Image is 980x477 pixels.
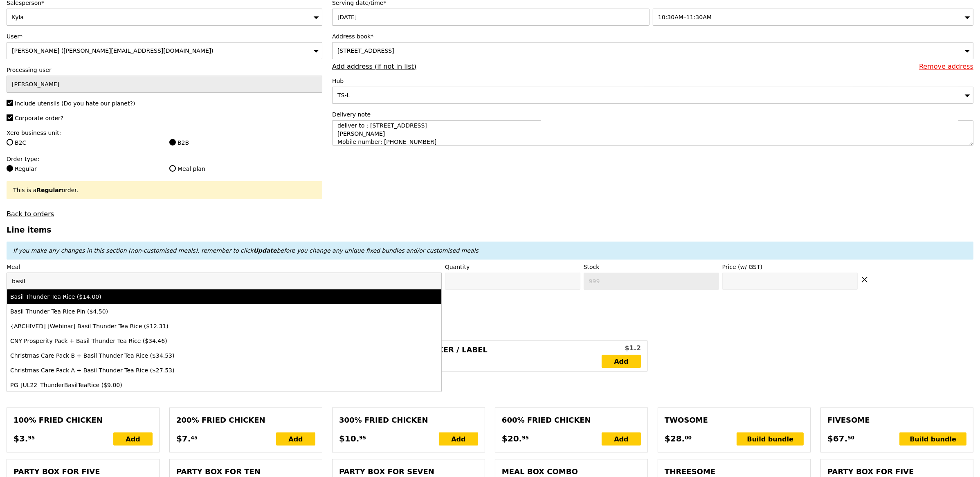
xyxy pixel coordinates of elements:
input: Meal plan [169,165,176,172]
label: Stock [584,263,719,271]
a: Remove address [919,63,973,70]
input: Serving date [332,9,650,26]
span: $10. [339,432,359,445]
div: [Add on] Custom Sticker / Label [339,344,602,368]
div: 600% Fried Chicken [502,414,641,426]
div: 100% Fried Chicken [13,414,153,426]
b: Regular [36,187,61,193]
label: Order type: [7,155,322,163]
label: Meal [7,263,442,271]
span: $7. [176,432,191,445]
label: B2B [169,139,322,147]
span: [STREET_ADDRESS] [337,47,394,54]
span: 10:30AM–11:30AM [658,14,712,20]
div: Basil Thunder Tea Rice Pin ($4.50) [10,307,331,316]
span: 95 [359,434,366,441]
label: Regular [7,165,160,173]
span: 50 [847,434,854,441]
h4: Unique Fixed Bundles [7,313,973,321]
div: {ARCHIVED] [Webinar] Basil Thunder Tea Rice ($12.31) [10,322,331,330]
span: Include utensils (Do you hate our planet?) [15,100,135,107]
em: If you make any changes in this section (non-customised meals), remember to click before you chan... [13,247,479,254]
div: Add [602,432,641,446]
b: Update [253,247,276,254]
label: User* [7,32,322,40]
span: Corporate order? [15,115,63,121]
div: $1.2 [602,343,641,353]
h3: Line items [7,226,973,234]
div: Add [439,432,478,446]
span: 95 [28,434,35,441]
div: Build bundle [737,432,804,446]
div: Christmas Care Pack B + Basil Thunder Tea Rice ($34.53) [10,352,331,360]
label: Hub [332,77,973,85]
span: $3. [13,432,28,445]
label: Delivery note [332,110,973,119]
input: B2C [7,139,13,146]
div: 200% Fried Chicken [176,414,315,426]
a: Add address (if not in list) [332,63,416,70]
input: Regular [7,165,13,172]
span: $28. [665,432,685,445]
input: B2B [169,139,176,146]
div: 300% Fried Chicken [339,414,478,426]
span: 95 [522,434,529,441]
a: Add [602,355,641,368]
label: Meal plan [169,165,322,173]
div: Build bundle [899,432,967,446]
div: PG_JUL22_ThunderBasilTeaRice ($9.00) [10,381,331,389]
span: 45 [191,434,198,441]
div: Fivesome [827,414,967,426]
span: $67. [827,432,847,445]
label: Processing user [7,66,322,74]
label: Price (w/ GST) [722,263,858,271]
div: Twosome [665,414,804,426]
div: This is a order. [13,186,316,194]
label: Xero business unit: [7,129,322,137]
input: Corporate order? [7,114,13,121]
div: CNY Prosperity Pack + Basil Thunder Tea Rice ($34.46) [10,337,331,345]
a: Back to orders [7,210,54,218]
input: Include utensils (Do you hate our planet?) [7,100,13,106]
label: B2C [7,139,160,147]
div: Basil Thunder Tea Rice ($14.00) [10,293,331,301]
label: Address book* [332,32,973,40]
span: Kyla [12,14,24,20]
div: Add [276,432,315,446]
h4: Customised Meals [7,380,973,388]
span: $20. [502,432,522,445]
label: Quantity [445,263,580,271]
span: [PERSON_NAME] ([PERSON_NAME][EMAIL_ADDRESS][DOMAIN_NAME]) [12,47,214,54]
div: Christmas Care Pack A + Basil Thunder Tea Rice ($27.53) [10,366,331,374]
span: TS-L [337,92,350,99]
span: 00 [685,434,692,441]
div: Add [113,432,153,446]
